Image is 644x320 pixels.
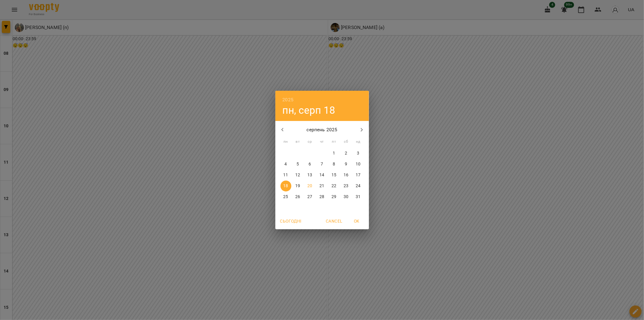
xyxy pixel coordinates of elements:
[295,194,300,200] p: 26
[329,170,340,181] button: 15
[344,194,348,200] p: 30
[341,191,352,202] button: 30
[319,172,324,178] p: 14
[307,183,312,189] p: 20
[347,216,367,227] button: OK
[317,159,328,170] button: 7
[280,181,291,191] button: 18
[353,170,364,181] button: 17
[309,161,311,167] p: 6
[305,139,316,145] span: ср
[307,194,312,200] p: 27
[317,181,328,191] button: 21
[283,194,288,200] p: 25
[341,148,352,159] button: 2
[356,161,360,167] p: 10
[353,191,364,202] button: 31
[280,170,291,181] button: 11
[293,191,303,202] button: 26
[284,161,287,167] p: 4
[329,148,340,159] button: 1
[290,126,354,133] p: серпень 2025
[341,159,352,170] button: 9
[283,183,288,189] p: 18
[319,194,324,200] p: 28
[295,183,300,189] p: 19
[329,139,340,145] span: пт
[307,172,312,178] p: 13
[353,181,364,191] button: 24
[341,170,352,181] button: 16
[353,148,364,159] button: 3
[356,194,360,200] p: 31
[296,161,299,167] p: 5
[280,217,302,225] span: Сьогодні
[305,191,316,202] button: 27
[317,191,328,202] button: 28
[332,194,336,200] p: 29
[321,161,323,167] p: 7
[341,139,352,145] span: сб
[341,181,352,191] button: 23
[332,183,336,189] p: 22
[283,104,335,116] button: пн, серп 18
[280,139,291,145] span: пн
[305,170,316,181] button: 13
[329,159,340,170] button: 8
[293,181,303,191] button: 19
[333,161,335,167] p: 8
[326,217,342,225] span: Cancel
[333,150,335,156] p: 1
[353,139,364,145] span: нд
[305,159,316,170] button: 6
[278,216,304,227] button: Сьогодні
[293,159,303,170] button: 5
[344,172,348,178] p: 16
[319,183,324,189] p: 21
[356,183,360,189] p: 24
[323,216,344,227] button: Cancel
[357,150,359,156] p: 3
[293,170,303,181] button: 12
[353,159,364,170] button: 10
[305,181,316,191] button: 20
[295,172,300,178] p: 12
[317,170,328,181] button: 14
[280,159,291,170] button: 4
[332,172,336,178] p: 15
[293,139,303,145] span: вт
[283,172,288,178] p: 11
[329,181,340,191] button: 22
[283,96,294,104] button: 2025
[280,191,291,202] button: 25
[345,150,347,156] p: 2
[356,172,360,178] p: 17
[317,139,328,145] span: чт
[350,217,364,225] span: OK
[345,161,347,167] p: 9
[329,191,340,202] button: 29
[344,183,348,189] p: 23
